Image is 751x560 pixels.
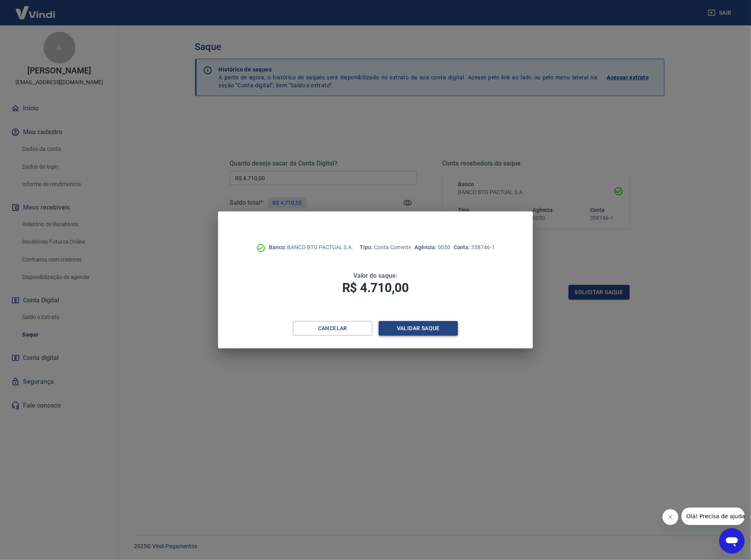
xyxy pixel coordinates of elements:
p: 358746-1 [454,243,495,252]
span: Valor do saque: [353,272,398,279]
span: Olá! Precisa de ajuda? [5,6,67,12]
button: Validar saque [379,321,458,336]
button: Cancelar [293,321,372,336]
p: 0050 [414,243,450,252]
iframe: Botão para abrir a janela de mensagens [719,528,745,554]
p: BANCO BTG PACTUAL S.A. [269,243,354,252]
span: Tipo: [360,244,374,250]
iframe: Mensagem da empresa [682,508,745,525]
span: Agência: [414,244,438,250]
iframe: Fechar mensagem [663,509,678,525]
span: Banco: [269,244,287,250]
span: R$ 4.710,00 [342,280,409,295]
span: Conta: [454,244,471,250]
p: Conta Corrente [360,243,411,252]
